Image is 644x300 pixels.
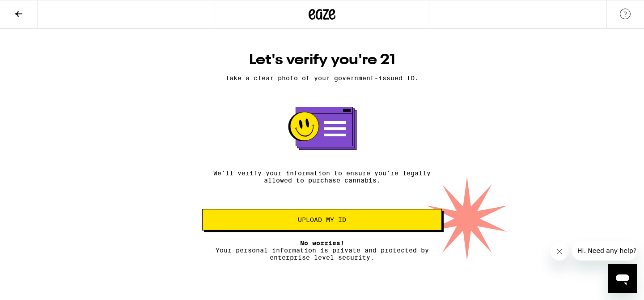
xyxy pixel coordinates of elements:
[300,239,344,247] span: No worries!
[202,170,442,184] p: We'll verify your information to ensure you're legally allowed to purchase cannabis.
[202,51,442,69] h1: Let's verify you're 21
[608,264,637,293] iframe: Button to launch messaging window
[202,239,442,261] p: Your personal information is private and protected by enterprise-level security.
[572,241,637,261] iframe: Message from company
[551,243,568,261] iframe: Close message
[298,217,346,223] span: Upload my ID
[202,209,442,230] button: Upload my ID
[202,74,442,82] p: Take a clear photo of your government-issued ID.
